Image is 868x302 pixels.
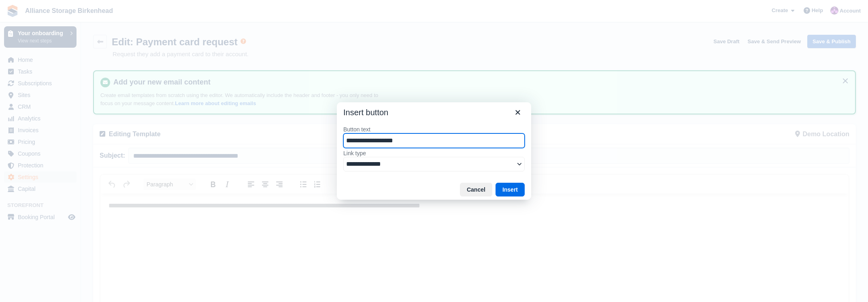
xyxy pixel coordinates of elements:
label: Button text [343,126,525,133]
button: Insert [496,183,525,196]
button: Close [511,106,525,119]
h1: Insert button [343,107,388,118]
label: Link type [343,150,525,157]
button: Cancel [460,183,492,196]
